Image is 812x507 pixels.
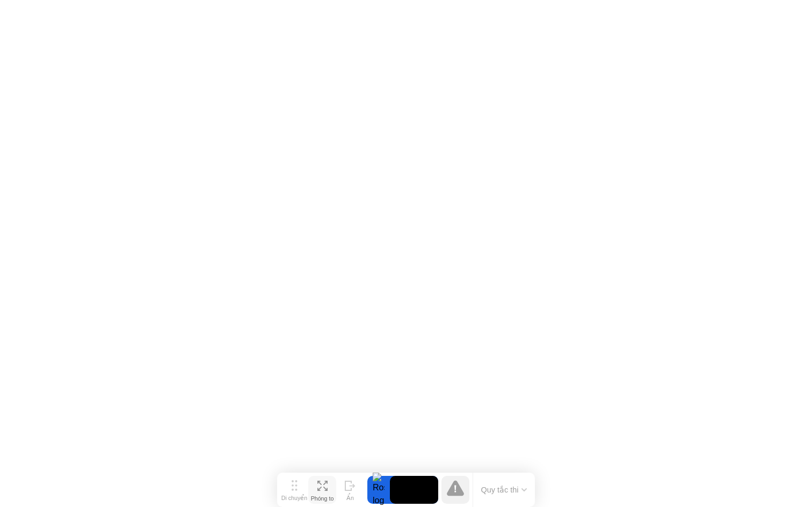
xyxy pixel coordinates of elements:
button: Ẩn [336,476,364,504]
div: Phóng to [311,495,334,502]
div: Di chuyển [281,495,307,502]
button: Phóng to [308,476,336,504]
div: Ẩn [346,495,354,502]
button: Quy tắc thi [478,485,531,495]
button: Di chuyển [280,476,308,504]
